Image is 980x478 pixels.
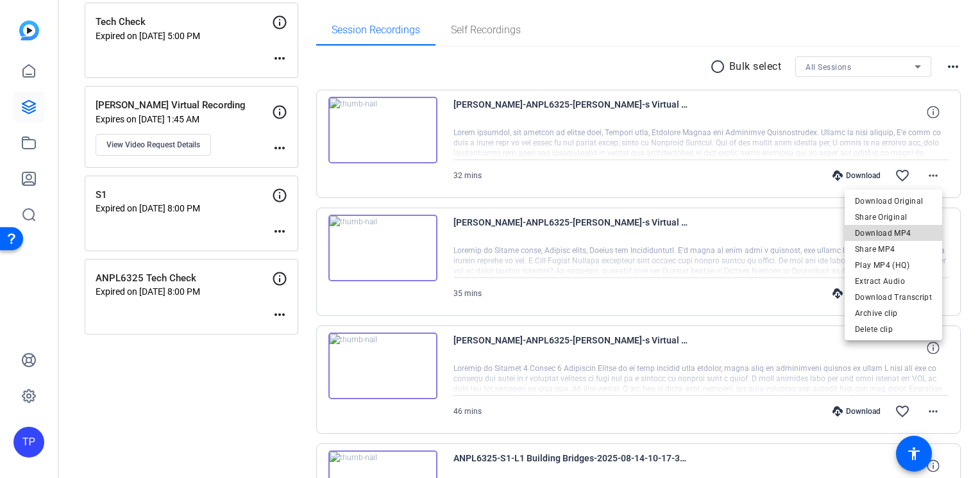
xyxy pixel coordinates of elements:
span: Download MP4 [855,226,932,241]
span: Archive clip [855,306,932,321]
span: Share MP4 [855,242,932,257]
span: Download Original [855,194,932,209]
span: Download Transcript [855,290,932,305]
span: Share Original [855,210,932,225]
span: Delete clip [855,322,932,337]
span: Extract Audio [855,274,932,289]
span: Play MP4 (HQ) [855,258,932,273]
